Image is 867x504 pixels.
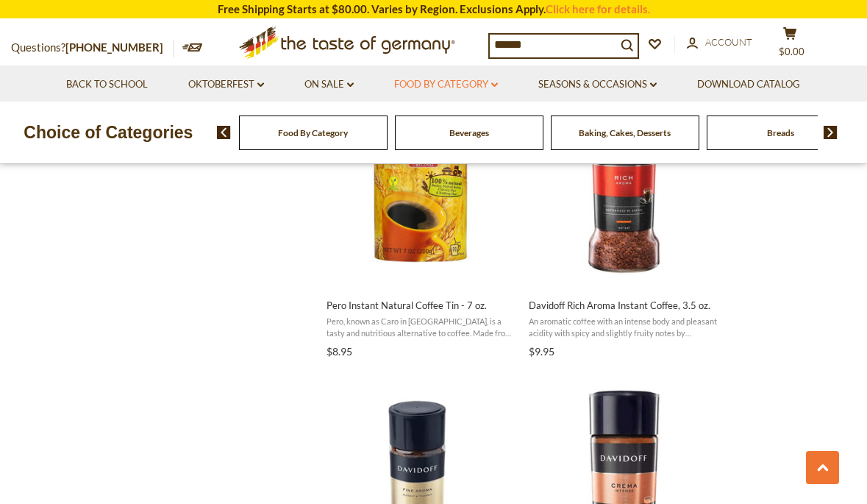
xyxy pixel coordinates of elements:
[705,36,752,48] span: Account
[779,46,804,57] span: $0.00
[529,299,719,312] span: Davidoff Rich Aroma Instant Coffee, 3.5 oz.
[327,299,517,312] span: Pero Instant Natural Coffee Tin - 7 oz.
[579,127,671,138] a: Baking, Cakes, Desserts
[546,2,650,15] a: Click here for details.
[327,345,352,358] span: $8.95
[768,26,812,63] button: $0.00
[449,127,489,138] a: Beverages
[538,77,657,93] a: Seasons & Occasions
[188,77,264,93] a: Oktoberfest
[217,126,231,139] img: previous arrow
[324,80,519,275] img: Pero Instant Natural Coffee Tin
[278,127,348,138] a: Food By Category
[697,77,800,93] a: Download Catalog
[324,67,519,363] a: Pero Instant Natural Coffee Tin - 7 oz.
[824,126,838,139] img: next arrow
[529,316,719,338] span: An aromatic coffee with an intense body and pleasant acidity with spicy and slightly fruity notes...
[527,80,721,275] img: Davidoff Rich Aroma Instant Coffee, 3.5 oz.
[527,67,721,363] a: Davidoff Rich Aroma Instant Coffee, 3.5 oz.
[394,77,498,93] a: Food By Category
[327,316,517,338] span: Pero, known as Caro in [GEOGRAPHIC_DATA], is a tasty and nutritious alternative to coffee. Made f...
[529,345,554,358] span: $9.95
[66,77,148,93] a: Back to School
[65,40,163,54] a: [PHONE_NUMBER]
[767,127,794,138] a: Breads
[304,77,354,93] a: On Sale
[687,35,752,51] a: Account
[11,38,174,57] p: Questions?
